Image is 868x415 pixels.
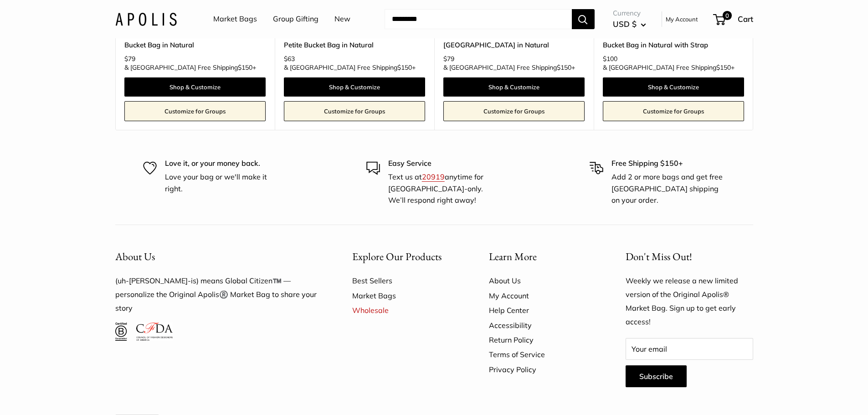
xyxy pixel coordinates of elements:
span: 0 [722,11,731,20]
input: Search... [385,9,572,29]
a: 0 Cart [714,12,753,26]
a: Customize for Groups [443,101,585,121]
span: Learn More [489,250,537,263]
p: (uh-[PERSON_NAME]-is) means Global Citizen™️ — personalize the Original Apolis®️ Market Bag to sh... [115,274,320,315]
button: Explore Our Products [352,248,457,266]
img: Certified B Corporation [115,323,128,341]
button: Learn More [489,248,594,266]
span: USD $ [613,19,637,29]
span: Currency [613,7,646,20]
a: Terms of Service [489,347,594,362]
p: Free Shipping $150+ [611,158,725,169]
span: $150 [397,63,412,72]
span: $63 [284,55,295,63]
span: $150 [716,63,731,72]
button: About Us [115,248,320,266]
a: Market Bags [213,12,257,26]
a: Customize for Groups [284,101,425,121]
p: Text us at anytime for [GEOGRAPHIC_DATA]-only. We’ll respond right away! [388,171,502,206]
a: About Us [489,273,594,288]
a: Help Center [489,303,594,318]
span: & [GEOGRAPHIC_DATA] Free Shipping + [124,64,256,71]
span: About Us [115,250,155,263]
a: Return Policy [489,333,594,347]
a: Shop & Customize [443,77,585,97]
span: $100 [603,55,617,63]
span: & [GEOGRAPHIC_DATA] Free Shipping + [284,64,416,71]
a: New [334,12,350,26]
a: 20919 [422,172,445,181]
a: My Account [489,288,594,303]
span: $150 [238,63,252,72]
a: Petite Bucket Bag in Natural [284,40,425,50]
span: & [GEOGRAPHIC_DATA] Free Shipping + [443,64,575,71]
a: Customize for Groups [603,101,744,121]
a: Market Bags [352,288,457,303]
a: Customize for Groups [124,101,266,121]
a: Best Sellers [352,273,457,288]
a: Bucket Bag in Natural with Strap [603,40,744,50]
a: Group Gifting [273,12,318,26]
button: USD $ [613,17,646,31]
span: $150 [557,63,571,72]
span: Explore Our Products [352,250,442,263]
p: Love it, or your money back. [165,158,279,169]
img: Apolis [115,12,177,26]
a: Shop & Customize [284,77,425,97]
img: Council of Fashion Designers of America Member [136,323,172,341]
a: Shop & Customize [603,77,744,97]
p: Weekly we release a new limited version of the Original Apolis® Market Bag. Sign up to get early ... [626,274,753,329]
a: Wholesale [352,303,457,318]
p: Easy Service [388,158,502,169]
a: Bucket Bag in Natural [124,40,266,50]
a: Shop & Customize [124,77,266,97]
a: My Account [666,14,698,25]
span: $79 [124,55,135,63]
a: Privacy Policy [489,362,594,377]
a: Accessibility [489,318,594,333]
p: Love your bag or we'll make it right. [165,171,279,195]
button: Search [572,9,595,29]
a: [GEOGRAPHIC_DATA] in Natural [443,40,585,50]
span: $79 [443,55,454,63]
p: Add 2 or more bags and get free [GEOGRAPHIC_DATA] shipping on your order. [611,171,725,206]
p: Don't Miss Out! [626,248,753,266]
span: Cart [738,14,753,24]
button: Subscribe [626,365,687,387]
span: & [GEOGRAPHIC_DATA] Free Shipping + [603,64,734,71]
